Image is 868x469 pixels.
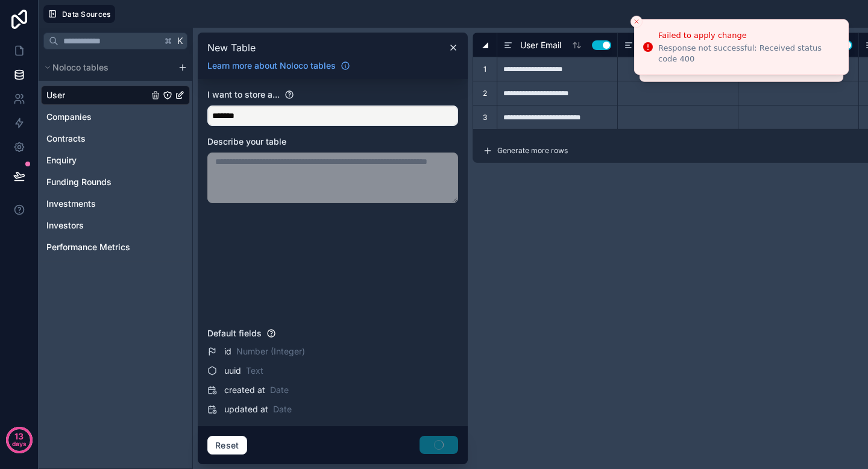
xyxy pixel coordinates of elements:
span: Funding Rounds [46,176,112,188]
span: Text [246,365,263,377]
button: Noloco tables [41,59,173,76]
span: created at [224,384,265,396]
span: Enquiry [46,154,77,166]
div: Companies [41,107,190,127]
div: Response not successful: Received status code 400 [658,43,838,65]
div: 1 [473,57,497,81]
div: User [41,86,190,105]
span: Date [273,403,292,415]
span: New Table [207,40,256,55]
span: I want to store a... [207,89,280,99]
div: 3 [473,105,497,129]
span: Number (Integer) [236,345,305,357]
span: id [224,345,231,357]
span: K [176,37,184,45]
span: Data Sources [62,10,111,19]
span: Learn more about Noloco tables [207,60,336,72]
span: Investments [46,198,96,210]
p: 13 [14,430,24,442]
button: Generate more rows [483,139,568,162]
div: Performance Metrics [41,238,190,257]
span: Investors [46,219,84,231]
div: Failed to apply change [658,30,838,42]
button: Close toast [631,16,643,28]
button: Reset [207,436,247,455]
span: Performance Metrics [46,241,130,253]
a: Learn more about Noloco tables [203,60,355,72]
span: Generate more rows [497,146,568,156]
span: Noloco tables [52,61,108,74]
div: Investments [41,194,190,213]
span: Date [270,384,289,396]
span: Contracts [46,133,86,145]
div: scrollable content [39,54,192,262]
div: Contracts [41,129,190,148]
p: days [12,435,27,452]
span: Companies [46,111,92,123]
span: updated at [224,403,268,415]
div: 2 [473,81,497,105]
div: Funding Rounds [41,172,190,192]
span: User [46,89,65,101]
button: Data Sources [43,5,115,23]
span: Default fields [207,328,262,338]
span: User Email [520,39,561,51]
span: uuid [224,365,241,377]
span: Describe your table [207,136,286,146]
div: Investors [41,216,190,235]
div: Enquiry [41,151,190,170]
